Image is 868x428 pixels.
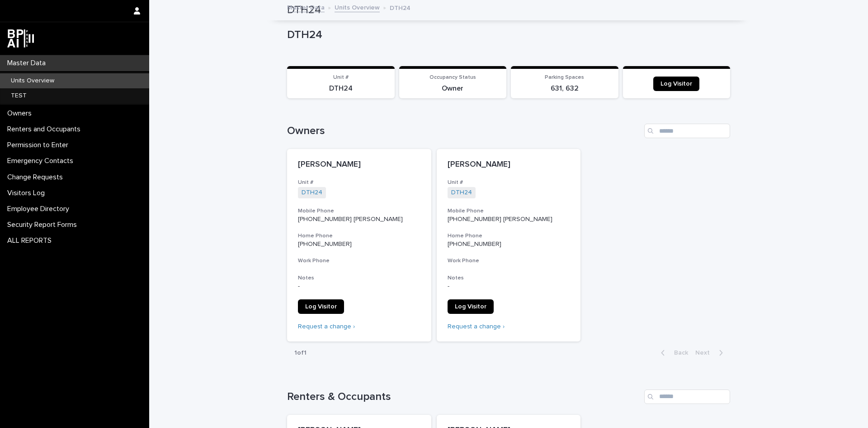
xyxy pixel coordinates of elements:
span: Back [669,350,688,356]
button: Back [654,349,692,357]
a: DTH24 [451,189,472,197]
h3: Work Phone [448,257,570,264]
h3: Home Phone [298,232,420,240]
span: Next [695,350,715,356]
a: Units Overview [335,2,380,12]
p: Permission to Enter [4,141,75,149]
p: 631, 632 [516,84,613,93]
span: Log Visitor [660,81,692,87]
h1: Owners [287,125,641,138]
a: [PHONE_NUMBER] [PERSON_NAME] [448,216,552,222]
a: [PERSON_NAME]Unit #DTH24 Mobile Phone[PHONE_NUMBER] [PERSON_NAME]Home Phone[PHONE_NUMBER]Work Pho... [287,149,431,341]
h3: Mobile Phone [298,207,420,215]
p: DTH24 [287,29,726,42]
p: 1 of 1 [287,342,314,364]
span: Log Visitor [455,303,486,310]
span: Unit # [333,75,349,80]
h3: Work Phone [298,257,420,264]
p: Master Data [4,59,53,67]
p: - [298,283,420,290]
p: Visitors Log [4,189,52,197]
p: Employee Directory [4,205,76,213]
p: Change Requests [4,173,70,182]
a: Request a change › [448,323,505,330]
h3: Notes [298,274,420,282]
h3: Notes [448,274,570,282]
p: Units Overview [4,77,61,85]
p: DTH24 [390,2,410,12]
span: Log Visitor [305,303,337,310]
span: Occupancy Status [429,75,476,80]
a: [PHONE_NUMBER] [448,241,501,247]
a: [PHONE_NUMBER] [PERSON_NAME] [298,216,403,222]
a: [PHONE_NUMBER] [298,241,352,247]
p: Emergency Contacts [4,157,80,165]
h3: Home Phone [448,232,570,240]
p: Owners [4,109,39,118]
span: Parking Spaces [545,75,584,80]
input: Search [644,390,730,404]
h3: Unit # [298,179,420,186]
p: - [448,283,570,290]
h3: Mobile Phone [448,207,570,215]
p: DTH24 [292,84,389,93]
a: Log Visitor [448,299,494,314]
p: ALL REPORTS [4,236,59,245]
a: Log Visitor [653,77,699,91]
h3: Unit # [448,179,570,186]
p: [PERSON_NAME] [448,160,570,170]
a: [PERSON_NAME]Unit #DTH24 Mobile Phone[PHONE_NUMBER] [PERSON_NAME]Home Phone[PHONE_NUMBER]Work Pho... [437,149,581,341]
a: Log Visitor [298,299,344,314]
p: Owner [405,84,501,93]
a: Request a change › [298,323,355,330]
a: Master Data [287,2,325,12]
p: [PERSON_NAME] [298,160,420,170]
button: Next [692,349,730,357]
h1: Renters & Occupants [287,390,641,404]
a: DTH24 [302,189,322,197]
input: Search [644,124,730,138]
p: Renters and Occupants [4,125,88,134]
p: TEST [4,92,34,100]
p: Security Report Forms [4,221,84,229]
img: dwgmcNfxSF6WIOOXiGgu [7,29,34,48]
